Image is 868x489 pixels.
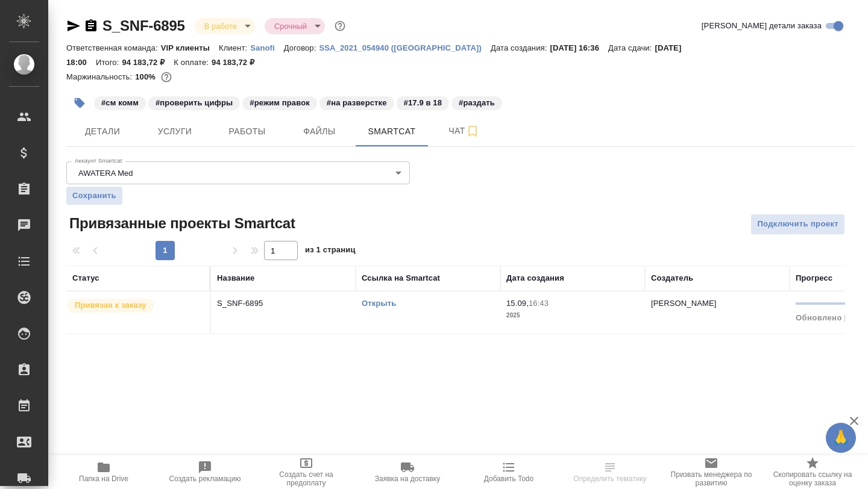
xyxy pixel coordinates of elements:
span: на разверстке [318,97,395,107]
p: Привязан к заказу [75,299,146,311]
p: #режим правок [250,97,310,109]
button: Скопировать ссылку на оценку заказа [762,455,863,489]
p: 94 183,72 ₽ [212,58,263,67]
div: Прогресс [796,272,832,284]
button: Создать рекламацию [154,455,256,489]
span: 17.9 в 18 [395,97,450,107]
button: Срочный [271,21,310,31]
span: из 1 страниц [305,243,356,260]
div: В работе [195,18,255,34]
p: S_SNF-6895 [217,297,350,310]
div: Дата создания [506,272,564,284]
p: Sanofi [250,43,284,52]
span: Файлы [291,124,348,139]
p: Дата создания: [491,43,550,52]
span: Услуги [146,124,204,139]
span: раздать [450,97,503,107]
p: Ответственная команда: [66,43,161,52]
button: AWATERA Med [75,168,137,178]
button: Добавить Todo [458,455,559,489]
button: 🙏 [826,423,856,453]
p: Клиент: [219,43,250,52]
p: Дата сдачи: [608,43,655,52]
span: Детали [74,124,131,139]
p: К оплате: [174,58,212,67]
div: Статус [72,272,99,284]
span: Привязанные проекты Smartcat [66,214,295,233]
p: #17.9 в 18 [404,97,442,109]
span: Чат [435,123,493,139]
p: Маржинальность: [66,72,135,81]
button: 0.00 RUB; [159,69,174,85]
button: Подключить проект [750,214,845,235]
div: Ссылка на Smartcat [362,272,440,284]
a: Sanofi [250,42,284,52]
p: 16:43 [529,299,549,308]
span: [PERSON_NAME] детали заказа [702,20,822,32]
button: Создать счет на предоплату [256,455,357,489]
button: Заявка на доставку [357,455,458,489]
button: Папка на Drive [53,455,154,489]
button: Добавить тэг [66,90,93,116]
div: Создатель [651,272,693,284]
p: VIP клиенты [161,43,219,52]
p: #на разверстке [327,97,387,109]
span: Призвать менеджера по развитию [668,470,755,487]
div: В работе [265,18,325,34]
span: Добавить Todo [484,475,533,483]
a: Открыть [362,299,396,308]
span: проверить цифры [147,97,241,107]
span: Smartcat [363,124,421,139]
p: #раздать [459,97,495,109]
button: Определить тематику [559,455,661,489]
span: Скопировать ссылку на оценку заказа [769,470,856,487]
span: Папка на Drive [79,475,128,483]
div: AWATERA Med [66,161,410,184]
span: Создать счет на предоплату [263,470,350,487]
button: В работе [201,21,241,31]
p: 94 183,72 ₽ [122,58,174,67]
a: S_SNF-6895 [102,17,185,34]
p: Договор: [284,43,319,52]
svg: Подписаться [465,124,480,139]
span: Определить тематику [573,475,646,483]
p: [DATE] 16:36 [550,43,608,52]
p: SSA_2021_054940 ([GEOGRAPHIC_DATA]) [319,43,491,52]
div: Название [217,272,254,284]
button: Доп статусы указывают на важность/срочность заказа [332,18,348,34]
p: Итого: [96,58,122,67]
button: Скопировать ссылку [84,19,98,33]
button: Скопировать ссылку для ЯМессенджера [66,19,81,33]
p: [PERSON_NAME] [651,299,717,308]
span: Подключить проект [757,217,838,231]
span: Сохранить [72,190,116,202]
button: Призвать менеджера по развитию [661,455,762,489]
button: Сохранить [66,187,122,205]
span: 🙏 [831,425,851,450]
p: 100% [135,72,159,81]
span: см комм [93,97,147,107]
a: SSA_2021_054940 ([GEOGRAPHIC_DATA]) [319,42,491,52]
p: #проверить цифры [156,97,233,109]
span: Заявка на доставку [375,475,440,483]
span: Создать рекламацию [169,475,241,483]
p: 2025 [506,310,639,322]
span: Работы [218,124,276,139]
p: #см комм [101,97,139,109]
p: 15.09, [506,299,529,308]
